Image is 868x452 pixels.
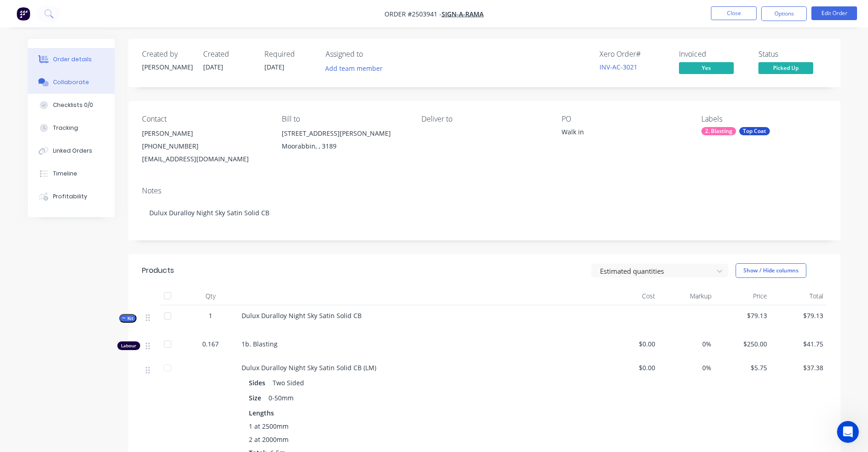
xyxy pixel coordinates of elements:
div: 2. Blasting [701,127,736,135]
div: Linked Orders [53,147,92,155]
div: Assigned to [326,50,417,58]
div: Contact [142,115,267,123]
span: Kit [122,315,134,322]
div: Timeline [53,170,77,178]
div: [STREET_ADDRESS][PERSON_NAME] [282,127,407,140]
span: Order #2503941 - [384,10,442,18]
div: Size [249,391,265,404]
div: Created [203,50,253,58]
img: Factory [16,7,30,21]
div: Labels [701,115,826,123]
button: Timeline [28,162,115,185]
div: Top Coat [739,127,770,135]
span: 0.167 [202,339,219,349]
div: [PERSON_NAME] [142,127,267,140]
div: Checklists 0/0 [53,101,93,109]
button: Add team member [326,62,388,74]
button: Checklists 0/0 [28,94,115,117]
div: [PHONE_NUMBER] [142,140,267,153]
button: Close [711,6,757,20]
span: $250.00 [719,339,768,349]
div: Notes [142,186,827,195]
button: Linked Orders [28,139,115,162]
div: Collaborate [53,78,89,86]
span: 1 [209,311,212,320]
div: Total [771,287,827,305]
button: Order details [28,48,115,71]
span: $41.75 [774,339,823,349]
span: Dulux Duralloy Night Sky Satin Solid CB (LM) [242,363,376,372]
button: Kit [119,314,137,323]
button: Options [761,6,807,21]
div: Moorabbin, , 3189 [282,140,407,153]
button: Show / Hide columns [736,263,806,278]
div: Profitability [53,192,87,201]
iframe: Intercom live chat [837,421,859,443]
span: 1b. Blasting [242,340,278,348]
span: $0.00 [607,363,656,372]
span: Dulux Duralloy Night Sky Satin Solid CB [242,311,362,320]
div: Tracking [53,124,78,132]
div: 0-50mm [265,391,297,404]
button: Tracking [28,117,115,139]
div: Invoiced [679,50,747,58]
div: [EMAIL_ADDRESS][DOMAIN_NAME] [142,153,267,165]
button: Add team member [320,62,387,74]
div: Order details [53,55,92,64]
button: Collaborate [28,71,115,94]
span: $37.38 [774,363,823,372]
div: Walk in [562,127,676,140]
span: $79.13 [774,311,823,320]
span: 0% [663,339,711,349]
div: Sides [249,376,269,389]
div: Required [264,50,315,58]
span: Lengths [249,408,274,418]
div: Two Sided [269,376,308,389]
button: Edit Order [811,6,857,20]
span: 1 at 2500mm [249,421,289,431]
div: Labour [117,341,140,350]
div: Qty [183,287,238,305]
div: Bill to [282,115,407,123]
div: Dulux Duralloy Night Sky Satin Solid CB [142,199,827,227]
div: PO [562,115,687,123]
div: Cost [603,287,659,305]
span: $0.00 [607,339,656,349]
span: 0% [663,363,711,372]
a: Sign-A-Rama [442,10,484,18]
button: Picked Up [758,62,813,76]
a: INV-AC-3021 [600,63,637,71]
div: Created by [142,50,192,58]
span: [DATE] [264,63,284,71]
div: Markup [659,287,715,305]
span: 2 at 2000mm [249,435,289,444]
div: Status [758,50,827,58]
span: $79.13 [719,311,768,320]
span: [DATE] [203,63,223,71]
div: [PERSON_NAME] [142,62,192,72]
div: Xero Order # [600,50,668,58]
div: Products [142,265,174,276]
div: [STREET_ADDRESS][PERSON_NAME]Moorabbin, , 3189 [282,127,407,156]
div: Price [715,287,771,305]
button: Profitability [28,185,115,208]
div: [PERSON_NAME][PHONE_NUMBER][EMAIL_ADDRESS][DOMAIN_NAME] [142,127,267,165]
span: Yes [679,62,734,74]
div: Deliver to [421,115,547,123]
span: $5.75 [719,363,768,372]
span: Picked Up [758,62,813,74]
